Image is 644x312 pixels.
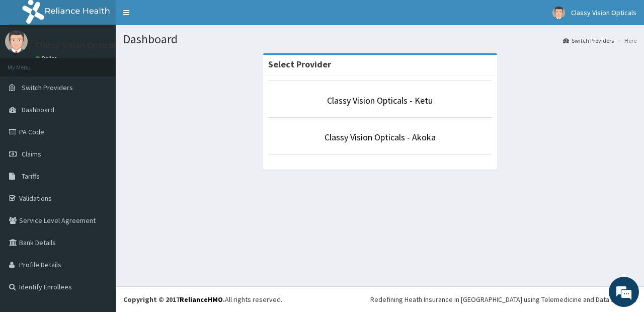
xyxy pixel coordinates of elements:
a: Classy Vision Opticals - Akoka [325,131,436,143]
span: Classy Vision Opticals [571,8,636,17]
strong: Copyright © 2017 . [123,295,225,304]
a: Classy Vision Opticals - Ketu [327,95,433,106]
h1: Dashboard [123,33,636,46]
div: Redefining Heath Insurance in [GEOGRAPHIC_DATA] using Telemedicine and Data Science! [370,294,636,304]
a: Online [35,55,59,62]
span: Dashboard [22,105,54,114]
strong: Select Provider [268,58,331,70]
a: Switch Providers [563,36,614,45]
a: RelianceHMO [180,295,223,304]
p: Classy Vision Opticals [35,41,120,50]
img: User Image [5,30,28,53]
span: Claims [22,149,41,159]
li: Here [615,36,636,45]
img: User Image [552,7,565,19]
span: Tariffs [22,172,40,181]
span: Switch Providers [22,83,73,92]
footer: All rights reserved. [116,286,644,312]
